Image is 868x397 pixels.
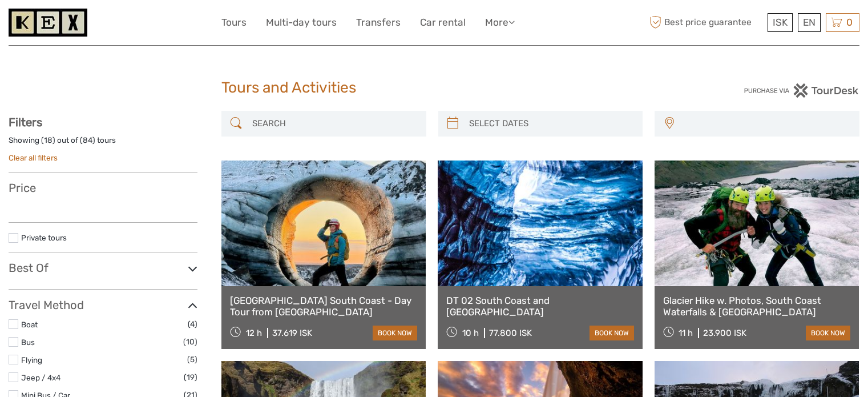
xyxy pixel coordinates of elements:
a: Flying [21,355,42,364]
div: EN [798,13,821,32]
span: 11 h [679,328,693,338]
a: Multi-day tours [266,14,337,31]
a: book now [590,326,634,340]
h3: Best Of [9,261,197,275]
a: Transfers [356,14,401,31]
a: Glacier Hike w. Photos, South Coast Waterfalls & [GEOGRAPHIC_DATA] [663,295,850,318]
a: book now [373,326,417,340]
div: Showing ( ) out of ( ) tours [9,135,197,153]
h1: Tours and Activities [221,79,647,97]
a: Jeep / 4x4 [21,373,60,382]
input: SEARCH [248,114,421,134]
img: PurchaseViaTourDesk.png [744,83,859,98]
strong: Filters [9,115,42,129]
input: SELECT DATES [465,114,637,134]
label: 18 [44,135,53,146]
span: (10) [183,335,197,348]
span: ISK [773,17,788,28]
div: 37.619 ISK [272,328,312,338]
div: 23.900 ISK [703,328,746,338]
span: (5) [187,353,197,366]
a: Clear all filters [9,153,58,162]
span: Best price guarantee [647,13,765,32]
a: book now [806,326,850,340]
a: Tours [221,14,247,31]
span: 12 h [246,328,262,338]
div: 77.800 ISK [489,328,532,338]
span: (19) [184,371,197,384]
h3: Price [9,181,197,195]
a: Car rental [420,14,466,31]
a: Private tours [21,233,67,242]
span: 0 [845,17,854,28]
a: Boat [21,320,38,329]
img: 1261-44dab5bb-39f8-40da-b0c2-4d9fce00897c_logo_small.jpg [9,9,87,37]
a: DT 02 South Coast and [GEOGRAPHIC_DATA] [446,295,633,318]
label: 84 [83,135,92,146]
span: (4) [188,318,197,331]
h3: Travel Method [9,298,197,312]
a: Bus [21,338,35,347]
span: 10 h [462,328,479,338]
a: [GEOGRAPHIC_DATA] South Coast - Day Tour from [GEOGRAPHIC_DATA] [230,295,417,318]
a: More [485,14,515,31]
